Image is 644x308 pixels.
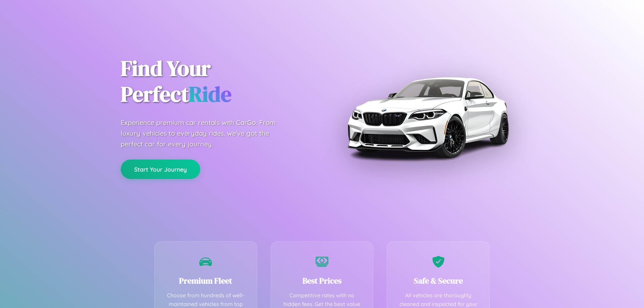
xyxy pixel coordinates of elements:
[281,275,363,286] h3: Best Prices
[165,275,247,286] h3: Premium Fleet
[121,117,288,149] p: Experience premium car rentals with CarGo. From luxury vehicles to everyday rides, we've got the ...
[189,79,231,109] span: Ride
[121,56,312,107] h1: Find Your Perfect
[344,34,512,201] img: Premium BMW car rental vehicle
[397,275,479,286] h3: Safe & Secure
[121,160,200,179] button: Start Your Journey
